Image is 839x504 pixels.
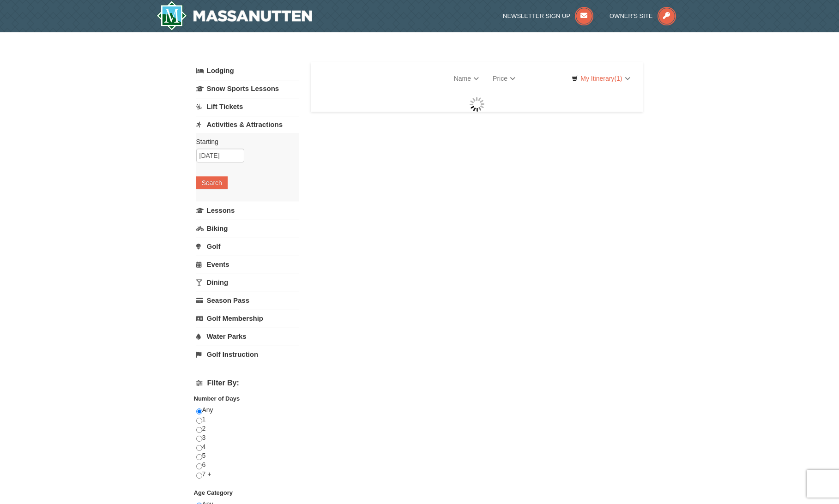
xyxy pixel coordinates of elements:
[194,489,233,496] strong: Age Category
[194,395,240,402] strong: Number of Days
[196,346,299,363] a: Golf Instruction
[157,1,313,30] img: Massanutten Resort Logo
[157,1,313,30] a: Massanutten Resort
[614,75,622,82] span: (1)
[503,12,570,19] span: Newsletter Sign Up
[196,137,292,146] label: Starting
[470,97,484,112] img: wait gif
[196,98,299,115] a: Lift Tickets
[486,69,522,88] a: Price
[196,220,299,237] a: Biking
[196,62,299,79] a: Lodging
[566,72,636,85] a: My Itinerary(1)
[196,116,299,133] a: Activities & Attractions
[196,328,299,345] a: Water Parks
[196,310,299,327] a: Golf Membership
[196,379,299,387] h4: Filter By:
[196,274,299,291] a: Dining
[610,12,653,19] span: Owner's Site
[196,202,299,219] a: Lessons
[503,12,593,19] a: Newsletter Sign Up
[196,80,299,97] a: Snow Sports Lessons
[196,238,299,255] a: Golf
[447,69,486,88] a: Name
[196,406,299,488] div: Any 1 2 3 4 5 6 7 +
[196,292,299,309] a: Season Pass
[196,256,299,273] a: Events
[196,176,228,189] button: Search
[610,12,676,19] a: Owner's Site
